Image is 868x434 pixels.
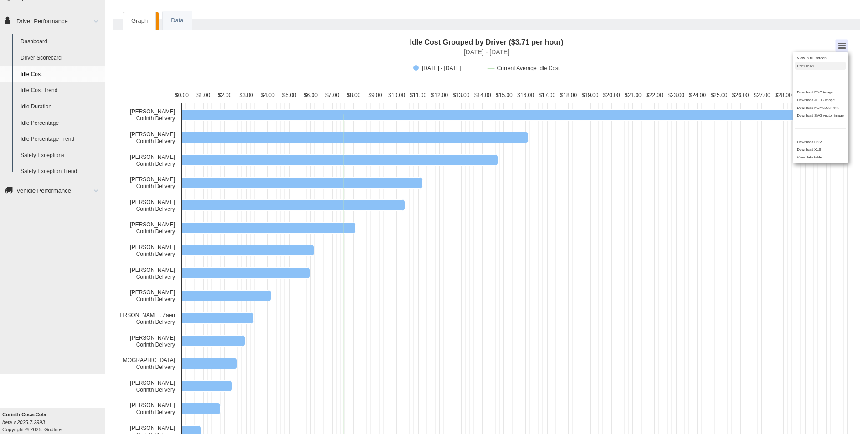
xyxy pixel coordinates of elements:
[464,48,510,56] text: [DATE] - [DATE]
[582,92,599,98] text: $19.00
[16,163,105,180] a: Safety Exception Trend
[795,153,846,161] li: View data table
[16,66,105,83] a: Idle Cost
[130,267,175,280] text: [PERSON_NAME] Corinth Delivery
[282,92,296,98] text: $5.00
[16,115,105,132] a: Idle Percentage
[793,52,848,163] ul: Chart menu
[130,131,175,144] text: [PERSON_NAME] Corinth Delivery
[488,65,560,71] button: Show Current Average Idle Cost
[732,92,749,98] text: $26.00
[2,419,45,425] i: beta v.2025.7.2993
[410,38,564,46] text: Idle Cost Grouped by Driver ($3.71 per hour)
[130,244,175,257] text: [PERSON_NAME] Corinth Delivery
[182,312,254,323] path: Harbin, Zaen Corinth Delivery, 3.34. 10/5/2025 - 10/11/2025.
[689,92,706,98] text: $24.00
[175,92,189,98] text: $0.00
[239,92,253,98] text: $3.00
[795,104,846,112] li: Download PDF document
[754,92,770,98] text: $27.00
[182,358,237,369] path: Requena, Jesus Corinth Delivery, 2.59. 10/5/2025 - 10/11/2025.
[130,108,175,122] text: [PERSON_NAME] Corinth Delivery
[130,289,175,302] text: [PERSON_NAME] Corinth Delivery
[182,245,314,255] path: Humphreys, Michael Corinth Delivery, 6.18. 10/5/2025 - 10/11/2025.
[496,92,513,98] text: $15.00
[114,312,175,325] text: [PERSON_NAME], Zaen Corinth Delivery
[130,176,175,189] text: [PERSON_NAME] Corinth Delivery
[182,380,232,391] path: Malone, Cody Corinth Delivery, 2.35. 10/5/2025 - 10/11/2025.
[795,62,846,70] li: Print chart
[130,402,175,415] text: [PERSON_NAME] Corinth Delivery
[795,96,846,104] li: Download JPEG image
[196,92,210,98] text: $1.00
[795,146,846,153] li: Download XLS
[603,92,620,98] text: $20.00
[261,92,275,98] text: $4.00
[182,154,498,165] path: Lafever, Herman Corinth Delivery, 14.71. 10/5/2025 - 10/11/2025.
[182,109,816,120] path: Curtis, Dalton Corinth Delivery, 29.52. 10/5/2025 - 10/11/2025.
[163,11,191,30] a: Data
[795,54,846,62] li: View in full screen
[182,290,271,301] path: Cooper, Cory Corinth Delivery, 4.16. 10/5/2025 - 10/11/2025.
[123,12,156,31] a: Graph
[130,221,175,235] text: [PERSON_NAME] Corinth Delivery
[539,92,555,98] text: $17.00
[646,92,663,98] text: $22.00
[182,267,310,278] path: Stripling, Evan Corinth Delivery, 5.99. 10/5/2025 - 10/11/2025.
[69,357,175,370] text: [PERSON_NAME][DEMOGRAPHIC_DATA] Corinth Delivery
[16,50,105,66] a: Driver Scorecard
[347,92,360,98] text: $8.00
[625,92,642,98] text: $21.00
[182,132,529,143] path: Taylor, Jeffery Corinth Delivery, 16.13. 10/5/2025 - 10/11/2025.
[2,412,46,417] b: Corinth Coca-Cola
[304,92,318,98] text: $6.00
[413,65,478,71] button: Show 10/5/2025 - 10/11/2025
[16,82,105,99] a: Idle Cost Trend
[130,154,175,167] text: [PERSON_NAME] Corinth Delivery
[388,92,405,98] text: $10.00
[2,411,105,433] div: Copyright © 2025, Gridline
[517,92,534,98] text: $16.00
[182,222,356,233] path: Fontaine, Brad Corinth Delivery, 8.1. 10/5/2025 - 10/11/2025.
[795,138,846,146] li: Download CSV
[130,199,175,212] text: [PERSON_NAME] Corinth Delivery
[795,112,846,119] li: Download SVG vector image
[130,335,175,348] text: [PERSON_NAME] Corinth Delivery
[16,99,105,115] a: Idle Duration
[16,131,105,148] a: Idle Percentage Trend
[16,34,105,50] a: Dashboard
[560,92,577,98] text: $18.00
[711,92,728,98] text: $25.00
[182,177,423,188] path: Ballard, Ronald Corinth Delivery, 11.21. 10/5/2025 - 10/11/2025.
[453,92,470,98] text: $13.00
[325,92,339,98] text: $7.00
[368,92,382,98] text: $9.00
[795,88,846,96] li: Download PNG image
[130,380,175,393] text: [PERSON_NAME] Corinth Delivery
[474,92,491,98] text: $14.00
[182,403,221,414] path: Dowd, Randal Corinth Delivery, 1.81. 10/5/2025 - 10/11/2025.
[775,92,792,98] text: $28.00
[431,92,448,98] text: $12.00
[182,199,405,210] path: Stanford, Chris Corinth Delivery, 10.4. 10/5/2025 - 10/11/2025.
[182,335,245,346] path: Mills, Mitchell Corinth Delivery, 2.95. 10/5/2025 - 10/11/2025.
[218,92,231,98] text: $2.00
[668,92,684,98] text: $23.00
[410,92,426,98] text: $11.00
[16,148,105,164] a: Safety Exceptions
